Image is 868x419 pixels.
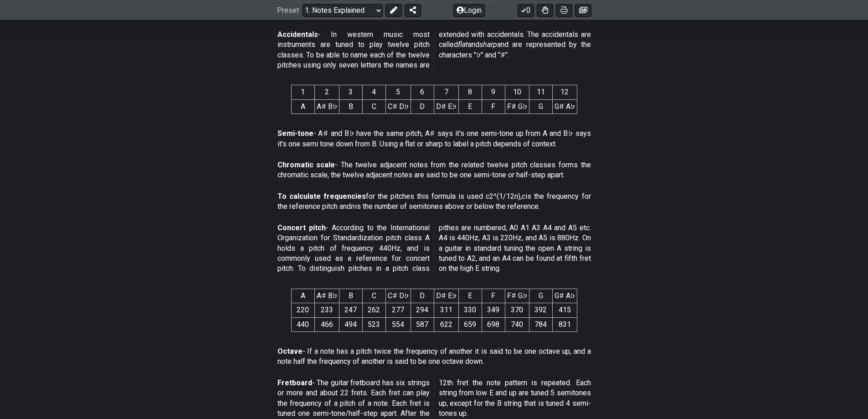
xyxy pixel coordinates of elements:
[314,303,339,317] td: 233
[339,99,362,114] td: B
[518,4,534,16] button: 0
[277,378,591,419] p: - The guitar fretboard has six strings or more and about 22 frets. Each fret can play the frequen...
[277,347,591,367] p: - If a note has a pitch twice the frequency of another it is said to be one octave up, and a note...
[277,160,591,181] p: - The twelve adjacent notes from the related twelve pitch classes forms the chromatic scale, the ...
[405,4,421,16] button: Share Preset
[505,289,529,303] th: F♯ G♭
[339,303,362,317] td: 247
[505,317,529,331] td: 740
[434,317,458,331] td: 622
[277,129,313,138] strong: Semi-tone
[482,289,505,303] th: F
[434,99,458,114] td: D♯ E♭
[339,317,362,331] td: 494
[482,99,505,114] td: F
[385,289,411,303] th: C♯ D♭
[277,129,591,149] p: - A♯ and B♭ have the same pitch, A♯ says it's one semi-tone up from A and B♭ says it's one semi t...
[453,4,485,16] button: Login
[291,289,314,303] th: A
[277,191,591,212] p: for the pitches this formula is used c2^(1/12n), is the frequency for the reference pitch and is ...
[529,303,552,317] td: 392
[411,85,434,99] th: 6
[482,303,505,317] td: 349
[552,289,577,303] th: G♯ A♭
[385,4,402,16] button: Edit Preset
[277,347,303,356] strong: Octave
[314,99,339,114] td: A♯ B♭
[411,289,434,303] th: D
[277,160,335,169] strong: Chromatic scale
[277,192,366,201] strong: To calculate frequencies
[411,99,434,114] td: D
[458,289,482,303] th: E
[411,303,434,317] td: 294
[291,303,314,317] td: 220
[529,317,552,331] td: 784
[339,85,362,99] th: 3
[277,30,591,71] p: - In western music most instruments are tuned to play twelve pitch classes. To be able to name ea...
[303,4,383,16] select: Preset
[362,289,385,303] th: C
[362,99,385,114] td: C
[434,303,458,317] td: 311
[458,40,468,49] em: flat
[458,317,482,331] td: 659
[575,4,591,16] button: Create image
[505,85,529,99] th: 10
[556,4,572,16] button: Print
[385,317,411,331] td: 554
[385,303,411,317] td: 277
[362,85,385,99] th: 4
[339,289,362,303] th: B
[277,378,312,387] strong: Fretboard
[552,317,577,331] td: 831
[552,85,577,99] th: 12
[291,317,314,331] td: 440
[482,85,505,99] th: 9
[529,99,552,114] td: G
[479,40,497,49] em: sharp
[529,289,552,303] th: G
[505,99,529,114] td: F♯ G♭
[458,99,482,114] td: E
[552,303,577,317] td: 415
[277,30,318,39] strong: Accidentals
[552,99,577,114] td: G♯ A♭
[277,223,591,274] p: - According to the International Organization for Standardization pitch class A holds a pitch of ...
[314,317,339,331] td: 466
[362,317,385,331] td: 523
[291,85,314,99] th: 1
[522,192,525,201] em: c
[458,303,482,317] td: 330
[351,202,355,211] em: n
[529,85,552,99] th: 11
[411,317,434,331] td: 587
[385,99,411,114] td: C♯ D♭
[314,289,339,303] th: A♯ B♭
[314,85,339,99] th: 2
[362,303,385,317] td: 262
[385,85,411,99] th: 5
[537,4,553,16] button: Toggle Dexterity for all fretkits
[291,99,314,114] td: A
[505,303,529,317] td: 370
[458,85,482,99] th: 8
[434,289,458,303] th: D♯ E♭
[277,6,299,15] span: Preset
[482,317,505,331] td: 698
[434,85,458,99] th: 7
[277,223,326,232] strong: Concert pitch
